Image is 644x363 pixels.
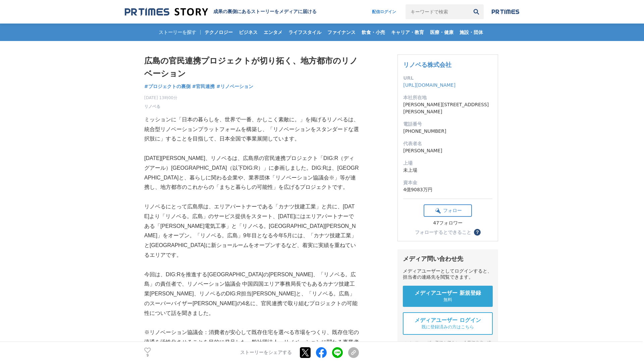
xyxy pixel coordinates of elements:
button: 検索 [469,4,484,19]
span: 医療・健康 [427,29,456,35]
dd: [PERSON_NAME] [403,147,492,154]
a: 成果の裏側にあるストーリーをメディアに届ける 成果の裏側にあるストーリーをメディアに届ける [125,7,317,16]
a: メディアユーザー ログイン 既に登録済みの方はこちら [403,312,493,335]
a: キャリア・教育 [388,24,427,41]
a: メディアユーザー 新規登録 無料 [403,286,493,307]
button: ？ [474,229,481,236]
img: 成果の裏側にあるストーリーをメディアに届ける [125,7,208,16]
span: #リノベーション [216,83,253,89]
span: 施設・団体 [457,29,486,35]
span: 既に登録済みの方はこちら [422,324,474,330]
a: [URL][DOMAIN_NAME] [403,82,455,88]
p: ※リノベーション協議会：消費者が安心して既存住宅を選べる市場をつくり、既存住宅の流通を活性化させることを目的に発足した一般社団法人。リノベーションに関わる事業者737社（カナツ技建工業とリノベる... [144,328,359,357]
dd: [PHONE_NUMBER] [403,128,492,135]
span: 飲食・小売 [359,29,388,35]
p: リノベるにとって広島県は、エリアパートナーである「カナツ技建工業」と共に、[DATE]より「リノベる。広島」のサービス提供をスタート、[DATE]にはエリアパートナーである「[PERSON_NA... [144,202,359,260]
img: prtimes [492,9,519,14]
dd: [PERSON_NAME][STREET_ADDRESS][PERSON_NAME] [403,101,492,115]
a: ライフスタイル [286,24,324,41]
dt: 代表者名 [403,140,492,147]
span: [DATE] 13時00分 [144,95,177,101]
a: エンタメ [261,24,285,41]
span: #プロジェクトの裏側 [144,83,191,89]
p: 9 [144,354,151,357]
span: #官民連携 [192,83,215,89]
h1: 広島の官民連携プロジェクトが切り拓く、地方都市のリノベーション [144,54,359,80]
a: #プロジェクトの裏側 [144,83,191,90]
span: キャリア・教育 [388,29,427,35]
div: メディア問い合わせ先 [403,255,493,263]
a: #官民連携 [192,83,215,90]
span: テクノロジー [202,29,235,35]
dt: URL [403,75,492,82]
a: テクノロジー [202,24,235,41]
span: エンタメ [261,29,285,35]
span: ファイナンス [325,29,358,35]
span: メディアユーザー 新規登録 [415,290,481,297]
dd: 未上場 [403,167,492,174]
p: [DATE][PERSON_NAME]、リノベるは、広島県の官民連携プロジェクト「DIG:R（ディグアール）[GEOGRAPHIC_DATA]（以下DIG:R）」に参画しました。DIG:Rは、[... [144,154,359,192]
p: ストーリーをシェアする [240,350,292,356]
a: 飲食・小売 [359,24,388,41]
dt: 資本金 [403,179,492,186]
dt: 本社所在地 [403,94,492,101]
button: フォロー [424,204,472,217]
p: 今回は、DIG:Rを推進する[GEOGRAPHIC_DATA]の[PERSON_NAME]、「リノベる。広島」の責任者で、リノベーション協議会 中国四国エリア事務局長でもあるカナツ技建工業[PE... [144,270,359,318]
p: ミッションに「日本の暮らしを、世界で一番、かしこく素敵に。」を掲げるリノベるは、統合型リノベーションプラットフォームを構築し、「リノベーションをスタンダードな選択肢に」することを目指して、日本全... [144,115,359,144]
div: 47フォロワー [424,220,472,226]
span: 無料 [443,297,452,303]
a: ファイナンス [325,24,358,41]
div: メディアユーザーとしてログインすると、担当者の連絡先を閲覧できます。 [403,268,493,280]
a: 配信ログイン [365,4,403,19]
span: ライフスタイル [286,29,324,35]
dt: 上場 [403,160,492,167]
span: ？ [475,230,480,235]
dt: 電話番号 [403,121,492,128]
a: 施設・団体 [457,24,486,41]
a: #リノベーション [216,83,253,90]
a: ビジネス [236,24,260,41]
span: ビジネス [236,29,260,35]
h2: 成果の裏側にあるストーリーをメディアに届ける [213,9,317,15]
span: メディアユーザー ログイン [415,317,481,324]
dd: 4億9083万円 [403,186,492,193]
a: リノベる [144,104,160,110]
div: フォローするとできること [415,230,471,235]
input: キーワードで検索 [406,4,469,19]
a: 医療・健康 [427,24,456,41]
a: リノベる株式会社 [403,61,451,68]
